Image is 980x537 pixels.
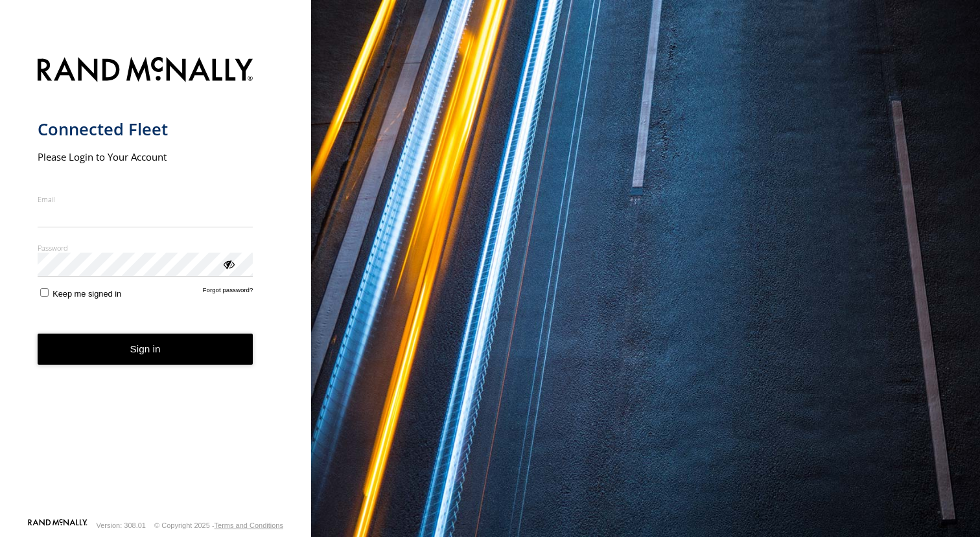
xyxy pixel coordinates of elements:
span: Keep me signed in [52,289,121,299]
a: Terms and Conditions [215,521,283,529]
div: © Copyright 2025 - [154,521,283,529]
a: Forgot password? [203,286,253,299]
input: Keep me signed in [40,288,49,297]
label: Email [38,194,253,204]
h1: Connected Fleet [38,119,253,140]
div: ViewPassword [222,257,235,270]
a: Visit our Website [28,519,87,532]
div: Version: 308.01 [97,521,146,529]
h2: Please Login to Your Account [38,150,253,163]
form: main [38,49,274,518]
button: Sign in [38,334,253,365]
label: Password [38,243,253,253]
img: Rand McNally [38,54,253,87]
